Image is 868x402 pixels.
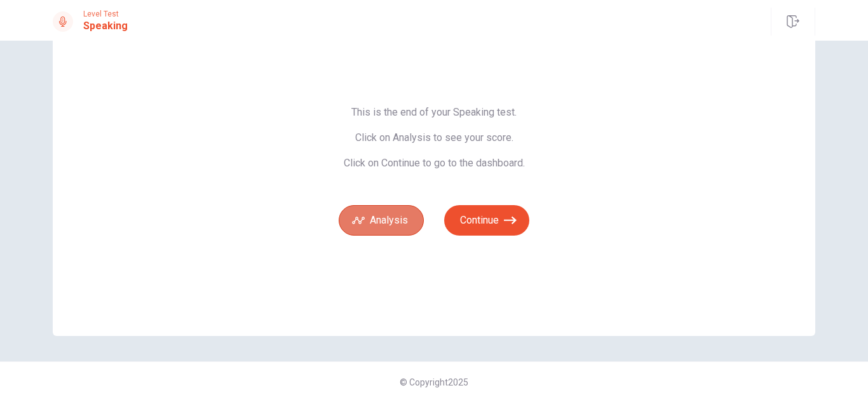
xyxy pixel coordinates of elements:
h1: Speaking [83,18,128,34]
button: Continue [444,205,529,236]
span: © Copyright 2025 [400,377,468,387]
span: This is the end of your Speaking test. Click on Analysis to see your score. Click on Continue to ... [339,106,529,170]
span: Level Test [83,10,128,18]
button: Analysis [339,205,424,236]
